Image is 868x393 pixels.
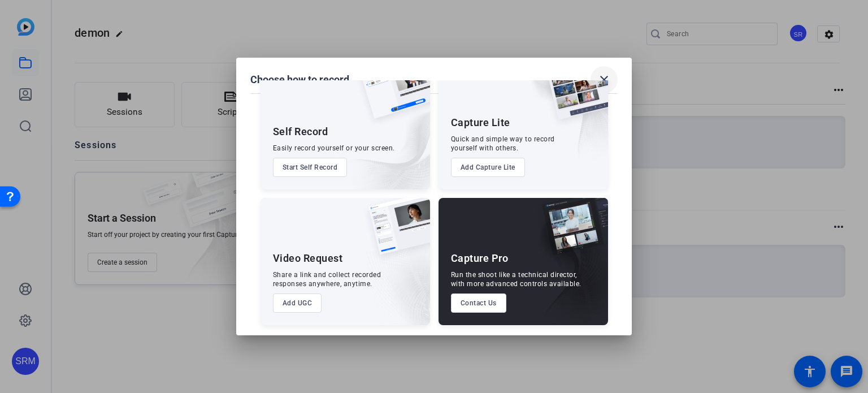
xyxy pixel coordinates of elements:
[273,252,343,265] div: Video Request
[273,270,381,288] div: Share a link and collect recorded responses anywhere, anytime.
[451,158,525,177] button: Add Capture Lite
[451,270,581,288] div: Run the shoot like a technical director, with more advanced controls available.
[250,73,349,87] h1: Choose how to record
[524,212,608,325] img: embarkstudio-capture-pro.png
[451,135,555,153] div: Quick and simple way to record yourself with others.
[451,293,506,313] button: Contact Us
[273,158,348,177] button: Start Self Record
[332,87,430,189] img: embarkstudio-self-record.png
[273,293,322,313] button: Add UGC
[533,198,608,267] img: capture-pro.png
[273,125,328,139] div: Self Record
[364,233,430,325] img: embarkstudio-ugc-content.png
[360,198,430,266] img: ugc-content.png
[352,62,430,130] img: self-record.png
[507,62,608,175] img: embarkstudio-capture-lite.png
[451,252,509,265] div: Capture Pro
[451,116,510,129] div: Capture Lite
[597,73,611,87] mat-icon: close
[538,62,608,131] img: capture-lite.png
[273,144,395,153] div: Easily record yourself or your screen.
